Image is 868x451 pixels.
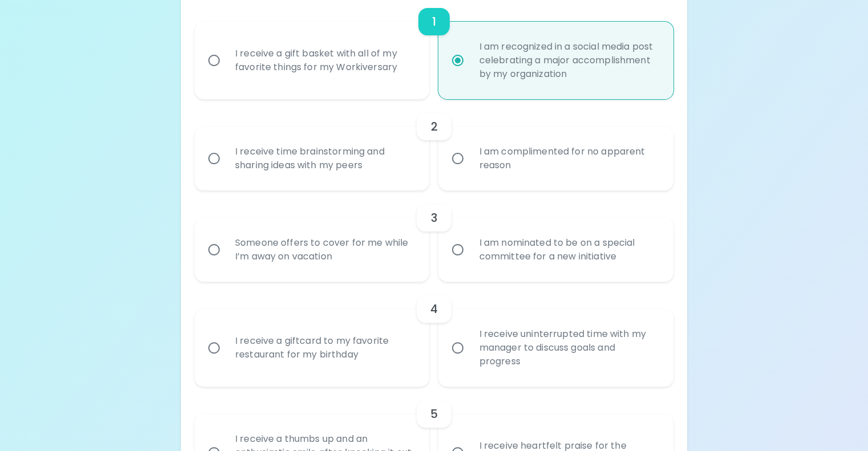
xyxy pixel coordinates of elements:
div: Someone offers to cover for me while I’m away on vacation [226,222,423,277]
h6: 3 [430,209,437,227]
div: I am complimented for no apparent reason [470,131,667,186]
div: I receive a giftcard to my favorite restaurant for my birthday [226,320,423,375]
h6: 5 [430,405,438,423]
div: I receive a gift basket with all of my favorite things for my Workiversary [226,33,423,88]
div: I receive time brainstorming and sharing ideas with my peers [226,131,423,186]
h6: 1 [432,13,436,31]
div: I receive uninterrupted time with my manager to discuss goals and progress [470,314,667,382]
div: I am nominated to be on a special committee for a new initiative [470,222,667,277]
div: I am recognized in a social media post celebrating a major accomplishment by my organization [470,26,667,95]
h6: 2 [430,117,437,136]
div: choice-group-check [195,99,673,190]
div: choice-group-check [195,190,673,282]
div: choice-group-check [195,282,673,387]
h6: 4 [430,300,438,318]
